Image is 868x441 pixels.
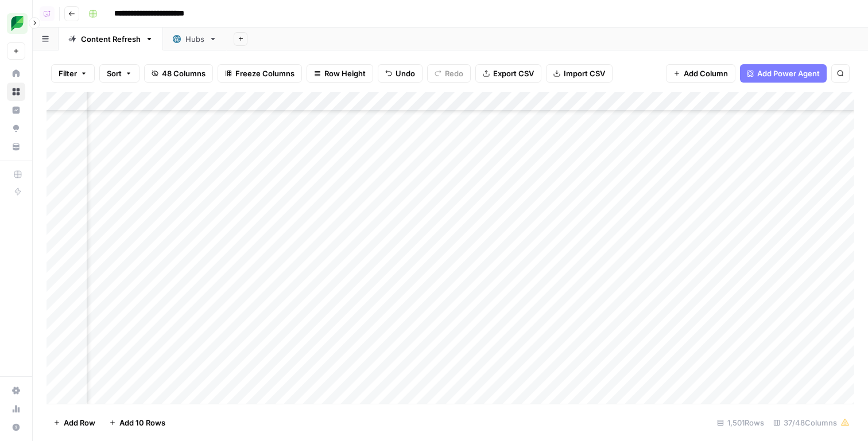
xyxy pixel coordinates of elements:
[185,33,204,45] div: Hubs
[740,64,827,83] button: Add Power Agent
[396,68,415,79] span: Undo
[475,64,541,83] button: Export CSV
[7,13,28,34] img: SproutSocial Logo
[493,68,534,79] span: Export CSV
[427,64,471,83] button: Redo
[7,418,25,436] button: Help + Support
[712,413,769,432] div: 1,501 Rows
[7,119,25,138] a: Opportunities
[162,68,206,79] span: 48 Columns
[7,381,25,400] a: Settings
[666,64,735,83] button: Add Column
[119,417,165,428] span: Add 10 Rows
[564,68,605,79] span: Import CSV
[546,64,613,83] button: Import CSV
[7,9,25,38] button: Workspace: SproutSocial
[51,64,95,83] button: Filter
[7,138,25,156] a: Your Data
[7,64,25,83] a: Home
[163,28,227,50] a: Hubs
[769,413,854,432] div: 37/48 Columns
[99,64,139,83] button: Sort
[218,64,302,83] button: Freeze Columns
[59,28,163,50] a: Content Refresh
[144,64,213,83] button: 48 Columns
[7,400,25,418] a: Usage
[445,68,463,79] span: Redo
[107,68,122,79] span: Sort
[7,101,25,119] a: Insights
[235,68,294,79] span: Freeze Columns
[64,417,95,428] span: Add Row
[324,68,366,79] span: Row Height
[378,64,423,83] button: Undo
[81,33,141,45] div: Content Refresh
[7,83,25,101] a: Browse
[757,68,820,79] span: Add Power Agent
[59,68,77,79] span: Filter
[307,64,373,83] button: Row Height
[46,413,102,432] button: Add Row
[102,413,172,432] button: Add 10 Rows
[684,68,728,79] span: Add Column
